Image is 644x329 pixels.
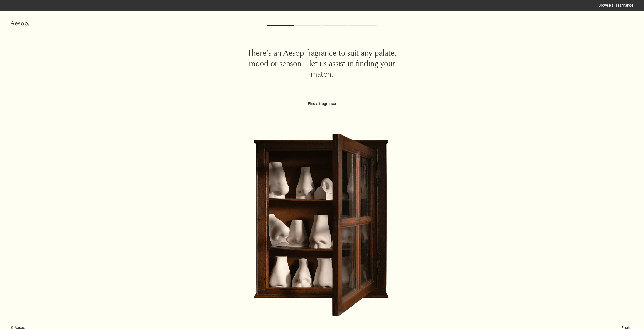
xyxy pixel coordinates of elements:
[350,25,377,26] li: : Step 4
[243,49,401,80] h2: There’s an Aesop fragrance to suit any palate, mood or season—let us assist in finding your match.
[598,3,633,8] a: Browse all Fragrance
[295,25,321,26] li: : Step 2
[11,21,29,27] svg: Aesop
[11,21,29,28] a: Aesop
[267,25,294,26] li: Current: Step 1
[251,96,393,112] button: Find a fragrance
[323,25,349,26] li: : Step 3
